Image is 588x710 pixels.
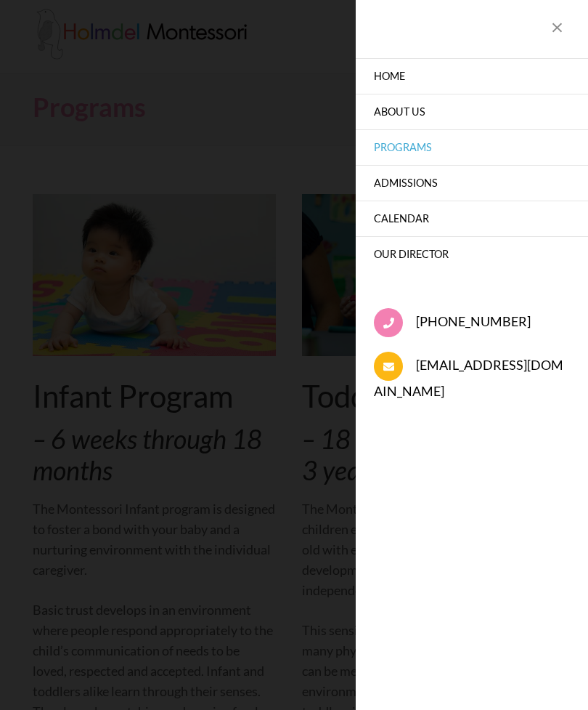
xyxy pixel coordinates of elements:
[374,357,563,399] a: [EMAIL_ADDRESS][DOMAIN_NAME]
[356,236,588,272] a: Our Director
[356,58,588,94] a: Home
[416,313,531,329] a: [PHONE_NUMBER]
[356,165,588,201] a: Admissions
[356,94,588,129] a: About Us
[356,201,588,236] a: Calendar
[356,129,588,165] a: Programs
